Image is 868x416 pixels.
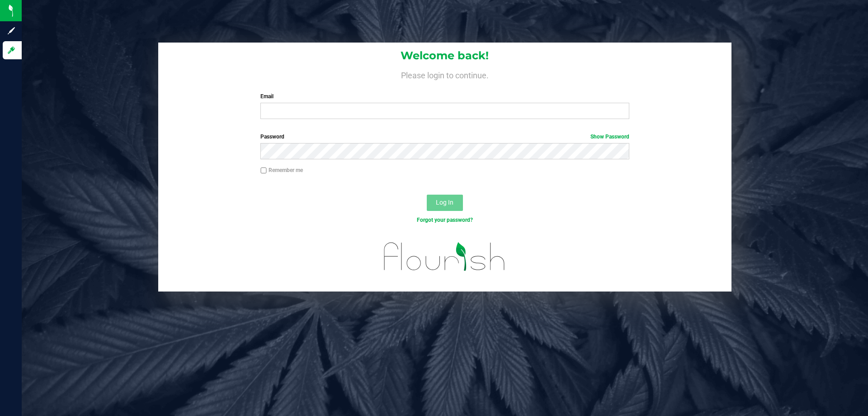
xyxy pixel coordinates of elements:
[7,46,16,55] inline-svg: Log in
[158,50,731,62] h1: Welcome back!
[417,217,473,223] a: Forgot your password?
[7,26,16,35] inline-svg: Sign up
[590,134,629,140] a: Show Password
[260,92,629,100] label: Email
[260,134,284,140] span: Password
[158,69,731,80] h4: Please login to continue.
[436,199,453,206] span: Log In
[373,234,516,280] img: flourish_logo.svg
[260,166,303,174] label: Remember me
[427,195,463,211] button: Log In
[260,167,267,174] input: Remember me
